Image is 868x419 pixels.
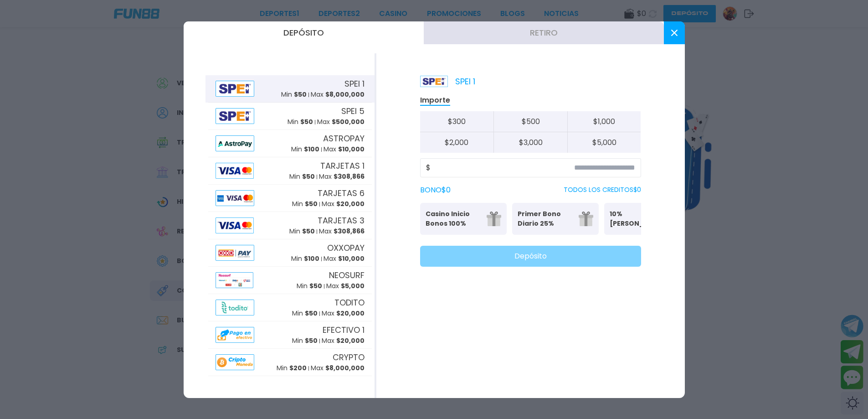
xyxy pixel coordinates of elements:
[336,199,365,208] span: $ 20,000
[420,95,450,106] p: Importe
[205,212,375,239] button: AlipayTARJETAS 3Min $50Max $308,866
[281,90,307,99] p: Min
[300,117,313,126] span: $ 50
[216,217,254,233] img: Alipay
[579,212,593,226] img: gift
[205,130,375,157] button: AlipayASTROPAYMin $100Max $10,000
[291,145,319,154] p: Min
[309,281,322,290] span: $ 50
[334,227,365,236] span: $ 308,866
[338,254,365,263] span: $ 10,000
[420,132,494,153] button: $2,000
[344,78,365,90] span: SPEI 1
[205,294,375,321] button: AlipayTODITOMin $50Max $20,000
[334,296,365,309] span: TODITO
[604,203,691,235] button: 10% [PERSON_NAME]
[341,105,365,117] span: SPEI 5
[216,354,255,370] img: Alipay
[205,267,375,294] button: AlipayNEOSURFMin $50Max $5,000
[318,214,365,227] span: TARJETAS 3
[305,199,318,208] span: $ 50
[317,117,365,127] p: Max
[291,254,319,264] p: Min
[289,363,307,372] span: $ 200
[216,327,255,343] img: Alipay
[319,172,365,181] p: Max
[302,172,315,181] span: $ 50
[426,162,431,173] span: $
[493,111,567,132] button: $500
[311,363,365,373] p: Max
[205,75,375,103] button: AlipaySPEI 1Min $50Max $8,000,000
[424,21,664,44] button: Retiro
[216,163,254,179] img: Alipay
[323,132,365,145] span: ASTROPAY
[420,75,475,88] p: SPEI 1
[216,190,255,206] img: Alipay
[294,90,307,99] span: $ 50
[322,336,365,346] p: Max
[493,132,567,153] button: $3,000
[420,203,507,235] button: Casino Inicio Bonos 100%
[216,272,253,288] img: Alipay
[216,108,255,124] img: Alipay
[323,324,365,336] span: EFECTIVO 1
[420,185,451,196] label: BONO $ 0
[420,76,448,87] img: Platform Logo
[318,187,365,199] span: TARJETAS 6
[311,90,365,99] p: Max
[297,281,322,291] p: Min
[336,336,365,345] span: $ 20,000
[420,246,641,267] button: Depósito
[487,212,501,226] img: gift
[333,351,365,363] span: CRYPTO
[334,172,365,181] span: $ 308,866
[304,254,319,263] span: $ 100
[277,363,307,373] p: Min
[205,103,375,130] button: AlipaySPEI 5Min $50Max $500,000
[205,185,375,212] button: AlipayTARJETAS 6Min $50Max $20,000
[329,269,365,281] span: NEOSURF
[305,336,318,345] span: $ 50
[327,242,365,254] span: OXXOPAY
[205,157,375,185] button: AlipayTARJETAS 1Min $50Max $308,866
[320,160,365,172] span: TARJETAS 1
[322,309,365,318] p: Max
[324,254,365,264] p: Max
[332,117,365,126] span: $ 500,000
[292,336,318,346] p: Min
[567,132,641,153] button: $5,000
[184,21,424,44] button: Depósito
[319,227,365,236] p: Max
[420,111,494,132] button: $300
[324,145,365,154] p: Max
[305,309,318,318] span: $ 50
[567,111,641,132] button: $1,000
[326,281,365,291] p: Max
[512,203,599,235] button: Primer Bono Diario 25%
[338,145,365,154] span: $ 10,000
[289,227,315,236] p: Min
[304,145,319,154] span: $ 100
[205,349,375,376] button: AlipayCRYPTOMin $200Max $8,000,000
[216,300,255,316] img: Alipay
[302,227,315,236] span: $ 50
[426,209,481,228] p: Casino Inicio Bonos 100%
[610,209,665,228] p: 10% [PERSON_NAME]
[564,185,641,195] p: TODOS LOS CREDITOS $ 0
[216,245,255,261] img: Alipay
[289,172,315,181] p: Min
[341,281,365,290] span: $ 5,000
[292,309,318,318] p: Min
[205,321,375,349] button: AlipayEFECTIVO 1Min $50Max $20,000
[216,135,255,151] img: Alipay
[322,199,365,209] p: Max
[336,309,365,318] span: $ 20,000
[292,199,318,209] p: Min
[288,117,313,127] p: Min
[325,363,365,372] span: $ 8,000,000
[518,209,573,228] p: Primer Bono Diario 25%
[205,239,375,267] button: AlipayOXXOPAYMin $100Max $10,000
[216,81,255,97] img: Alipay
[325,90,365,99] span: $ 8,000,000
